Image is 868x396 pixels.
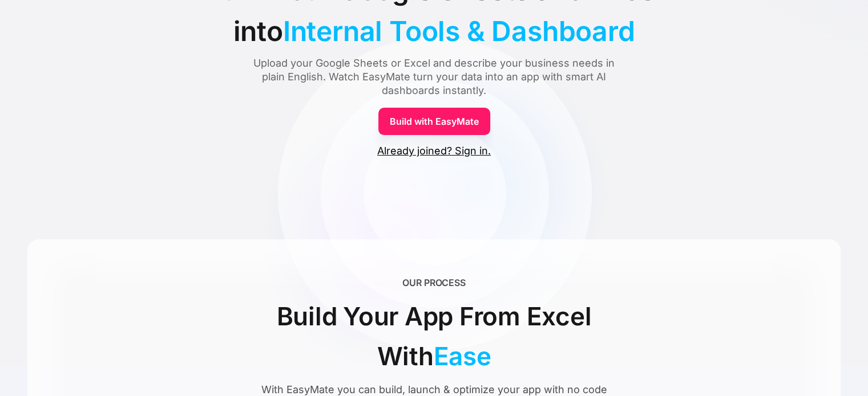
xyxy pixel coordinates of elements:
[377,144,491,158] a: Already joined? Sign in.
[378,108,490,135] a: Build with EasyMate
[249,56,620,97] div: Upload your Google Sheets or Excel and describe your business needs in plain English. Watch EasyM...
[27,97,841,158] form: Form
[254,296,615,376] div: Build Your App From Excel With
[434,336,491,376] span: Ease
[283,14,635,48] span: Internal Tools & Dashboard
[402,276,466,289] div: OUR PROCESS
